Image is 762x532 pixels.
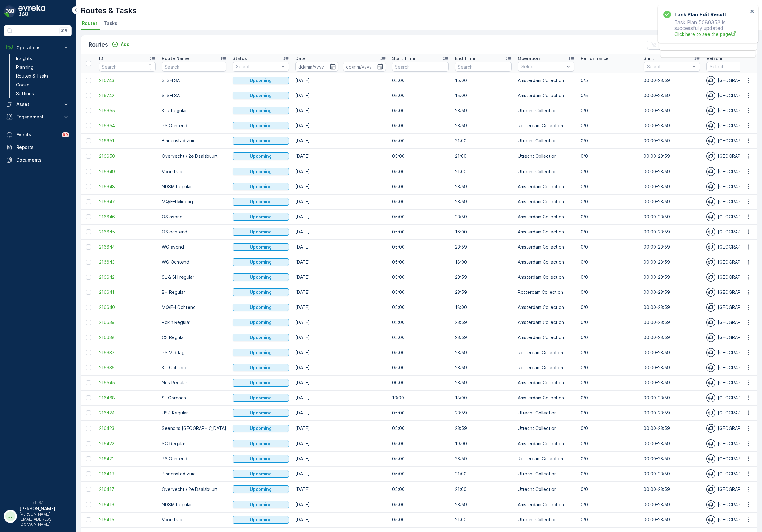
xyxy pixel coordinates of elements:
p: Upcoming [250,168,272,175]
td: 23:59 [452,285,515,300]
div: Toggle Row Selected [86,154,91,159]
td: [DATE] [292,375,389,390]
td: 05:00 [389,179,452,194]
td: 0/0 [578,179,640,194]
div: Toggle Row Selected [86,290,91,295]
td: 15:00 [452,73,515,88]
td: 00:00-23:59 [640,300,703,315]
td: 05:00 [389,73,452,88]
span: 216742 [99,92,156,99]
td: 00:00-23:59 [640,255,703,270]
a: 216650 [99,153,156,159]
a: 216640 [99,304,156,310]
a: 216545 [99,380,156,386]
td: 00:00-23:59 [640,209,703,224]
button: Operations [4,41,72,54]
div: Toggle Row Selected [86,260,91,265]
button: Engagement [4,111,72,123]
td: [DATE] [292,179,389,194]
td: Amsterdam Collection [515,224,578,239]
a: Planning [14,63,72,72]
td: 00:00 [389,375,452,390]
td: SLSH SAIL [159,88,229,103]
p: Upcoming [250,365,272,371]
td: Amsterdam Collection [515,375,578,390]
td: WG Ochtend [159,255,229,270]
input: Search [392,62,449,72]
td: 0/0 [578,375,640,390]
img: svg%3e [706,106,715,115]
a: 216642 [99,274,156,280]
div: Toggle Row Selected [86,108,91,113]
td: MQ/FH Middag [159,194,229,209]
td: 05:00 [389,148,452,164]
p: Upcoming [250,138,272,144]
div: Toggle Row Selected [86,199,91,204]
td: 05:00 [389,255,452,270]
span: 216651 [99,138,156,144]
td: [DATE] [292,133,389,148]
p: Upcoming [250,395,272,401]
p: Engagement [16,114,59,120]
td: [DATE] [292,88,389,103]
td: 05:00 [389,118,452,133]
a: 216649 [99,168,156,175]
img: logo [4,5,16,18]
td: 00:00-23:59 [640,330,703,345]
td: [DATE] [292,103,389,118]
td: 05:00 [389,239,452,255]
td: 0/0 [578,148,640,164]
span: 216743 [99,77,156,84]
div: Toggle Row Selected [86,275,91,280]
td: WG avond [159,239,229,255]
td: Amsterdam Collection [515,179,578,194]
p: Upcoming [250,77,272,84]
td: 00:00-23:59 [640,148,703,164]
button: close [750,9,754,15]
div: Toggle Row Selected [86,395,91,400]
td: Amsterdam Collection [515,88,578,103]
a: 216636 [99,365,156,371]
img: svg%3e [706,182,715,191]
td: OS ochtend [159,224,229,239]
td: 05:00 [389,360,452,375]
a: 216646 [99,214,156,220]
img: svg%3e [706,136,715,145]
td: 00:00-23:59 [640,239,703,255]
div: Toggle Row Selected [86,214,91,219]
td: 0/0 [578,103,640,118]
td: [DATE] [292,330,389,345]
img: svg%3e [706,318,715,327]
img: svg%3e [706,333,715,342]
td: 10:00 [389,390,452,405]
span: 216637 [99,349,156,356]
span: Click here to see the page [674,31,748,37]
td: Amsterdam Collection [515,194,578,209]
td: KD Ochtend [159,360,229,375]
a: 216468 [99,395,156,401]
div: Toggle Row Selected [86,380,91,385]
td: 00:00-23:59 [640,133,703,148]
a: 216655 [99,107,156,114]
td: 0/0 [578,315,640,330]
td: SL & SH regular [159,270,229,285]
span: 216644 [99,244,156,250]
td: 00:00-23:59 [640,194,703,209]
div: Toggle Row Selected [86,244,91,250]
td: 0/5 [578,88,640,103]
img: svg%3e [706,91,715,100]
td: 05:00 [389,300,452,315]
td: Rokin Regular [159,315,229,330]
img: svg%3e [706,393,715,402]
a: 216639 [99,319,156,326]
td: [DATE] [292,148,389,164]
a: Routes & Tasks [14,72,72,80]
td: 05:00 [389,209,452,224]
img: svg%3e [706,243,715,251]
td: Amsterdam Collection [515,300,578,315]
td: 0/0 [578,390,640,405]
td: SLSH SAIL [159,73,229,88]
